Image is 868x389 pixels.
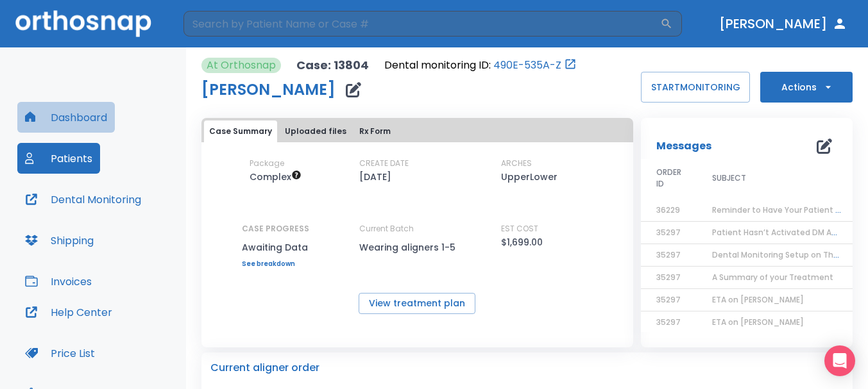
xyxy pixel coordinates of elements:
[656,272,681,283] span: 35297
[250,158,284,169] p: Package
[384,58,491,73] p: Dental monitoring ID:
[354,120,396,142] button: Rx Form
[207,58,276,73] p: At Orthosnap
[824,345,855,376] div: Open Intercom Messenger
[210,360,319,376] p: Current aligner order
[384,58,577,73] div: Open patient in dental monitoring portal
[656,249,681,260] span: 35297
[17,266,99,297] button: Invoices
[17,143,100,174] button: Patients
[760,72,853,103] button: Actions
[183,11,660,37] input: Search by Patient Name or Case #
[656,167,681,190] span: ORDER ID
[501,158,532,169] p: ARCHES
[17,184,149,215] button: Dental Monitoring
[501,169,557,185] p: UpperLower
[17,225,101,256] button: Shipping
[17,102,115,133] button: Dashboard
[712,317,804,327] span: ETA on [PERSON_NAME]
[204,120,277,142] button: Case Summary
[493,58,561,73] a: 490E-535A-Z
[242,260,309,268] a: See breakdown
[712,172,746,184] span: SUBJECT
[501,235,543,250] p: $1,699.00
[359,223,475,235] p: Current Batch
[641,72,750,103] button: STARTMONITORING
[359,240,475,255] p: Wearing aligners 1-5
[656,227,681,238] span: 35297
[714,12,853,35] button: [PERSON_NAME]
[242,240,309,255] p: Awaiting Data
[656,317,681,327] span: 35297
[15,10,151,37] img: Orthosnap
[359,293,475,314] button: View treatment plan
[712,272,833,283] span: A Summary of your Treatment
[250,170,302,183] span: Up to 50 Steps (100 aligners)
[712,294,804,305] span: ETA on [PERSON_NAME]
[656,138,711,154] p: Messages
[204,120,631,142] div: tabs
[242,223,309,235] p: CASE PROGRESS
[656,294,681,305] span: 35297
[359,169,391,185] p: [DATE]
[712,227,860,238] span: Patient Hasn’t Activated DM App yet!
[501,223,538,235] p: EST COST
[17,297,120,327] button: Help Center
[359,158,409,169] p: CREATE DATE
[296,58,369,73] p: Case: 13804
[201,82,336,97] h1: [PERSON_NAME]
[17,338,103,368] button: Price List
[280,120,352,142] button: Uploaded files
[656,204,680,215] span: 36229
